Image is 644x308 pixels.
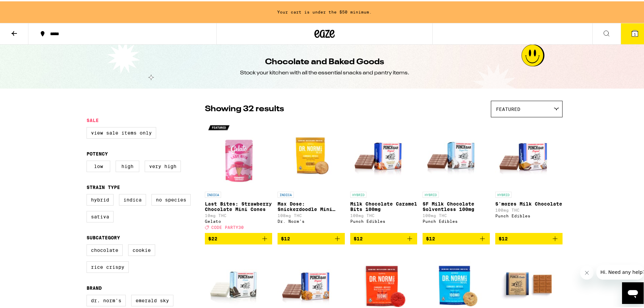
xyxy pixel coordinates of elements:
legend: Potency [87,150,108,155]
legend: Strain Type [87,183,120,189]
p: INDICA [278,190,294,196]
iframe: Message from company [596,263,644,278]
p: 108mg THC [278,212,345,216]
p: S'mores Milk Chocolate [495,200,563,205]
img: Punch Edibles - S'mores Milk Chocolate [495,119,563,187]
label: Dr. Norm's [87,293,126,305]
span: $12 [426,235,435,240]
legend: Brand [87,284,102,289]
p: SF Milk Chocolate Solventless 100mg [423,200,490,211]
div: Punch Edibles [350,218,418,222]
label: Very High [145,159,181,171]
label: Hybrid [87,193,114,204]
a: Open page for Last Bites: Strawberry Chocolate Mini Cones from Gelato [205,119,272,232]
h1: Chocolate and Baked Goods [265,55,384,67]
img: Gelato - Last Bites: Strawberry Chocolate Mini Cones [205,119,272,187]
div: Punch Edibles [495,212,563,217]
label: High [116,159,139,171]
label: View Sale Items Only [87,126,156,137]
label: Rice Crispy [87,260,129,271]
img: Punch Edibles - SF Milk Chocolate Solventless 100mg [423,119,490,187]
p: Milk Chocolate Caramel Bits 100mg [350,200,418,211]
span: $12 [354,235,363,240]
p: Max Dose: Snickerdoodle Mini Cookie - Indica [278,200,345,211]
p: 100mg THC [423,212,490,216]
label: Chocolate [87,243,123,255]
label: No Species [151,193,191,204]
button: Add to bag [495,232,563,243]
p: HYBRID [350,190,366,196]
p: 100mg THC [350,212,418,216]
label: Sativa [87,210,114,221]
div: Punch Edibles [423,218,490,222]
a: Open page for Max Dose: Snickerdoodle Mini Cookie - Indica from Dr. Norm's [278,119,345,232]
span: $12 [281,235,290,240]
legend: Sale [87,116,99,122]
legend: Subcategory [87,234,120,239]
label: Low [87,159,110,171]
span: $12 [499,235,508,240]
p: HYBRID [423,190,439,196]
div: Dr. Norm's [278,218,345,222]
p: Last Bites: Strawberry Chocolate Mini Cones [205,200,272,211]
span: Hi. Need any help? [4,5,49,10]
img: Punch Edibles - Milk Chocolate Caramel Bits 100mg [350,119,418,187]
p: 100mg THC [495,207,563,211]
label: Cookie [128,243,155,255]
span: 1 [634,31,636,35]
a: Open page for SF Milk Chocolate Solventless 100mg from Punch Edibles [423,119,490,232]
span: Featured [496,105,520,111]
span: CODE PARTY30 [211,224,244,228]
button: Add to bag [205,232,272,243]
span: $22 [208,235,217,240]
a: Open page for S'mores Milk Chocolate from Punch Edibles [495,119,563,232]
p: HYBRID [495,190,511,196]
p: 10mg THC [205,212,272,216]
button: Add to bag [350,232,418,243]
p: Showing 32 results [205,102,284,114]
div: Stock your kitchen with all the essential snacks and pantry items. [240,68,409,75]
p: INDICA [205,190,221,196]
label: Indica [119,193,146,204]
button: Add to bag [278,232,345,243]
label: Emerald Sky [131,293,173,305]
button: Add to bag [423,232,490,243]
iframe: Close message [580,265,594,278]
a: Open page for Milk Chocolate Caramel Bits 100mg from Punch Edibles [350,119,418,232]
img: Dr. Norm's - Max Dose: Snickerdoodle Mini Cookie - Indica [278,119,345,187]
iframe: Button to launch messaging window [622,281,644,303]
div: Gelato [205,218,272,222]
